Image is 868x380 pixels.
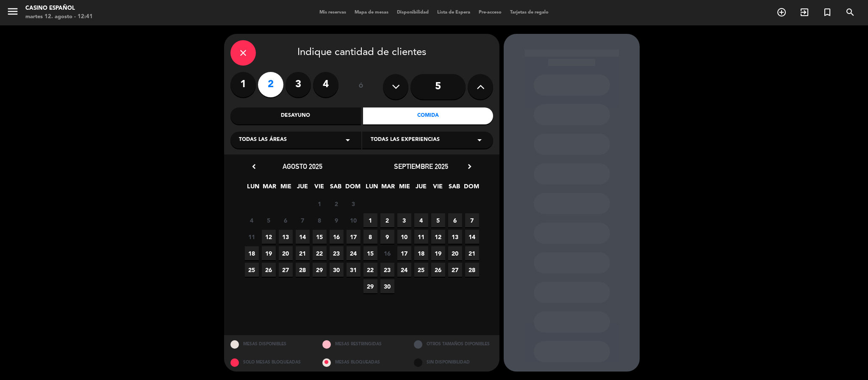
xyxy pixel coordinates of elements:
[414,246,428,260] span: 18
[350,10,393,15] span: Mapa de mesas
[397,213,411,227] span: 3
[230,40,493,66] div: Indique cantidad de clientes
[380,263,394,277] span: 23
[347,230,361,244] span: 17
[371,136,440,144] span: Todas las experiencias
[313,213,327,227] span: 8
[393,10,433,15] span: Disponibilidad
[316,353,408,372] div: MESAS BLOQUEADAS
[431,230,445,244] span: 12
[347,246,361,260] span: 24
[224,335,316,353] div: MESAS DISPONIBLES
[262,263,276,277] span: 26
[433,10,474,15] span: Lista de Espera
[347,72,374,102] div: ó
[296,213,310,227] span: 7
[296,246,310,260] span: 21
[398,182,412,196] span: MIE
[258,72,283,97] label: 2
[347,197,361,211] span: 3
[381,182,395,196] span: MAR
[245,230,259,244] span: 11
[465,246,479,260] span: 21
[25,13,93,21] div: martes 12. agosto - 12:41
[380,230,394,244] span: 9
[397,246,411,260] span: 17
[6,5,19,21] button: menu
[296,182,310,196] span: JUE
[279,230,293,244] span: 13
[279,182,293,196] span: MIE
[431,246,445,260] span: 19
[431,213,445,227] span: 5
[345,182,359,196] span: DOM
[408,335,499,353] div: OTROS TAMAÑOS DIPONIBLES
[363,246,377,260] span: 15
[343,135,353,145] i: arrow_drop_down
[262,246,276,260] span: 19
[245,213,259,227] span: 4
[262,213,276,227] span: 5
[414,263,428,277] span: 25
[474,10,506,15] span: Pre-acceso
[316,335,408,353] div: MESAS RESTRINGIDAS
[347,213,361,227] span: 10
[465,213,479,227] span: 7
[329,182,343,196] span: SAB
[408,353,499,372] div: SIN DISPONIBILIDAD
[230,107,361,124] div: Desayuno
[431,182,445,196] span: VIE
[380,279,394,293] span: 30
[776,7,787,17] i: add_circle_outline
[363,107,494,124] div: Comida
[448,246,462,260] span: 20
[239,136,287,144] span: Todas las áreas
[363,279,377,293] span: 29
[313,263,327,277] span: 29
[363,230,377,244] span: 8
[799,7,810,17] i: exit_to_app
[397,263,411,277] span: 24
[313,197,327,211] span: 1
[330,197,344,211] span: 2
[313,72,338,97] label: 4
[246,182,260,196] span: LUN
[224,353,316,372] div: SOLO MESAS BLOQUEADAS
[279,246,293,260] span: 20
[238,48,248,58] i: close
[330,213,344,227] span: 9
[286,72,311,97] label: 3
[414,213,428,227] span: 4
[315,10,350,15] span: Mis reservas
[414,182,428,196] span: JUE
[448,213,462,227] span: 6
[296,230,310,244] span: 14
[312,182,326,196] span: VIE
[245,263,259,277] span: 25
[363,213,377,227] span: 1
[330,230,344,244] span: 16
[397,230,411,244] span: 10
[474,135,485,145] i: arrow_drop_down
[283,162,322,171] span: agosto 2025
[365,182,379,196] span: LUN
[447,182,461,196] span: SAB
[279,263,293,277] span: 27
[380,246,394,260] span: 16
[25,4,93,13] div: Casino Español
[313,246,327,260] span: 22
[822,7,832,17] i: turned_in_not
[313,230,327,244] span: 15
[414,230,428,244] span: 11
[296,263,310,277] span: 28
[448,263,462,277] span: 27
[279,213,293,227] span: 6
[464,182,478,196] span: DOM
[448,230,462,244] span: 13
[330,263,344,277] span: 30
[394,162,448,171] span: septiembre 2025
[380,213,394,227] span: 2
[431,263,445,277] span: 26
[347,263,361,277] span: 31
[250,162,258,171] i: chevron_left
